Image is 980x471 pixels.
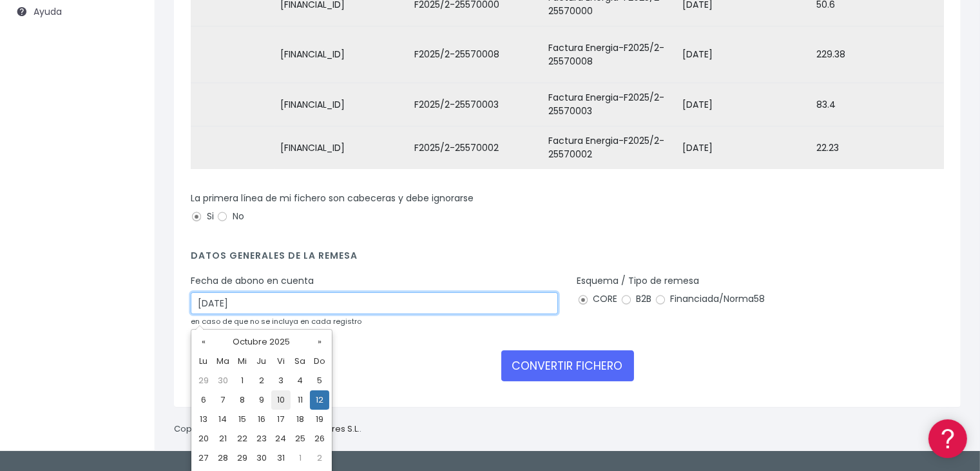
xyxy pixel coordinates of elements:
td: Factura Energia-F2025/2-25570002 [543,126,677,170]
label: B2B [620,292,652,306]
th: Octubre 2025 [213,332,310,352]
th: » [310,332,329,352]
h4: Datos generales de la remesa [191,250,944,268]
span: Ayuda [34,5,62,18]
td: [DATE] [141,26,275,83]
td: 22 [233,429,252,448]
td: 8 [233,390,252,410]
th: « [194,332,213,352]
td: Factura Energia-F2025/2-25570003 [543,83,677,126]
td: 12 [310,390,329,410]
td: 7 [213,390,233,410]
td: 14 [213,410,233,429]
td: 9 [252,390,271,410]
td: F2025/2-25570003 [409,83,543,126]
th: Sa [291,352,310,371]
td: 27 [194,448,213,468]
td: 30 [213,371,233,390]
td: 1 [291,448,310,468]
label: CORE [577,292,618,306]
td: 11 [291,390,310,410]
label: Fecha de abono en cuenta [191,274,314,288]
label: Esquema / Tipo de remesa [577,274,700,288]
label: Financiada/Norma58 [655,292,765,306]
td: 22.23 [811,126,945,170]
th: Mi [233,352,252,371]
td: [FINANCIAL_ID] [275,83,409,126]
td: F2025/2-25570002 [409,126,543,170]
td: 3 [271,371,291,390]
td: 19 [310,410,329,429]
td: 2 [252,371,271,390]
td: 24 [271,429,291,448]
td: 16 [252,410,271,429]
td: 21 [213,429,233,448]
td: 30 [252,448,271,468]
td: [DATE] [677,26,811,83]
td: 31 [271,448,291,468]
td: 29 [233,448,252,468]
td: 26 [310,429,329,448]
label: Si [191,210,214,223]
td: 23 [252,429,271,448]
td: 25 [291,429,310,448]
td: [DATE] [677,83,811,126]
th: Vi [271,352,291,371]
td: 18 [291,410,310,429]
td: 20 [194,429,213,448]
th: Ju [252,352,271,371]
td: 15 [233,410,252,429]
td: [DATE] [677,126,811,170]
td: [DATE] [141,126,275,170]
th: Ma [213,352,233,371]
td: F2025/2-25570008 [409,26,543,83]
label: No [216,210,244,223]
td: 4 [291,371,310,390]
td: 13 [194,410,213,429]
td: 28 [213,448,233,468]
td: 5 [310,371,329,390]
td: 17 [271,410,291,429]
label: La primera línea de mi fichero son cabeceras y debe ignorarse [191,192,474,205]
td: 229.38 [811,26,945,83]
td: [FINANCIAL_ID] [275,26,409,83]
td: [FINANCIAL_ID] [275,126,409,170]
td: [DATE] [141,83,275,126]
small: en caso de que no se incluya en cada registro [191,316,361,326]
th: Lu [194,352,213,371]
td: 83.4 [811,83,945,126]
td: 6 [194,390,213,410]
td: 29 [194,371,213,390]
th: Do [310,352,329,371]
td: 10 [271,390,291,410]
td: 2 [310,448,329,468]
td: Factura Energia-F2025/2-25570008 [543,26,677,83]
button: CONVERTIR FICHERO [501,350,634,381]
p: Copyright © 2025 . [174,423,361,436]
td: 1 [233,371,252,390]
